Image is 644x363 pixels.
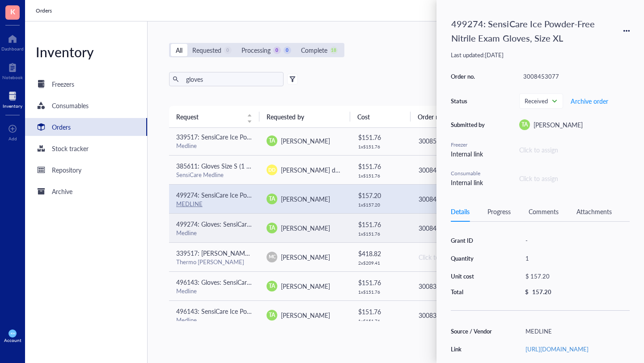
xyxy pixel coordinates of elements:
[10,332,15,335] span: KW
[411,300,501,329] td: 3008323717
[411,213,501,242] td: 3008436265
[419,252,494,262] div: Click to add
[532,288,551,296] div: 157.20
[451,141,487,149] div: Freezer
[451,254,496,262] div: Quantity
[281,282,330,291] span: [PERSON_NAME]
[273,46,281,54] div: 0
[451,288,496,296] div: Total
[358,173,403,178] div: 1 x $ 151.76
[8,136,17,141] div: Add
[176,287,253,295] div: Medline
[176,199,203,208] a: MEDLINE
[451,272,496,280] div: Unit cost
[176,219,434,228] span: 499274: Gloves: SensiCare Ice Powder-Free Nitrile Exam Gloves with SmartGuard Film, Size S
[521,252,630,265] div: 1
[25,75,147,93] a: Freezers
[269,311,275,319] span: TA
[269,195,275,203] span: TA
[281,194,330,203] span: [PERSON_NAME]
[451,149,487,159] div: Internal link
[269,224,275,232] span: TA
[358,231,403,236] div: 1 x $ 151.76
[25,161,147,179] a: Repository
[176,278,434,287] span: 496143: Gloves: SensiCare Ice Powder-Free Nitrile Exam Gloves with SmartGuard Film, Size S
[281,136,330,145] span: [PERSON_NAME]
[2,75,23,80] div: Notebook
[25,118,147,136] a: Orders
[521,270,626,283] div: $ 157.20
[1,46,24,51] div: Dashboard
[419,165,494,175] div: 3008493989
[411,184,501,213] td: 3008453077
[419,194,494,204] div: 3008453077
[525,288,529,296] div: $
[358,202,403,207] div: 1 x $ 157.20
[25,43,147,61] div: Inventory
[176,229,253,237] div: Medline
[2,60,23,80] a: Notebook
[169,106,260,127] th: Request
[224,46,232,54] div: 0
[4,338,21,343] div: Account
[419,310,494,320] div: 3008323717
[570,94,609,108] button: Archive order
[176,132,415,141] span: 339517: SensiCare Ice Powder-Free Nitrile Exam Gloves with SmartGuard Film, Size M
[284,46,291,54] div: 0
[529,207,559,216] div: Comments
[519,173,558,183] div: Click to assign
[176,161,295,170] span: 385611: Gloves Size S (1 case of 10 boxes)
[269,137,275,145] span: TA
[519,145,630,155] div: Click to assign
[176,307,415,316] span: 496143: SensiCare Ice Powder-Free Nitrile Exam Gloves with SmartGuard Film, Size M
[451,345,496,353] div: Link
[281,311,330,320] span: [PERSON_NAME]
[451,177,487,187] div: Internal link
[534,120,583,129] span: [PERSON_NAME]
[330,46,338,54] div: 18
[447,14,618,47] div: 499274: SensiCare Ice Powder-Free Nitrile Exam Gloves, Size XL
[451,169,487,177] div: Consumable
[176,258,253,266] div: Thermo [PERSON_NAME]
[576,207,612,216] div: Attachments
[10,6,15,17] span: K
[419,281,494,291] div: 3008323717
[268,166,275,173] span: DD
[52,122,71,132] div: Orders
[176,316,253,324] div: Medline
[451,51,630,59] div: Last updated: [DATE]
[358,219,403,229] div: $ 151.76
[176,112,242,122] span: Request
[358,260,403,266] div: 2 x $ 209.41
[411,126,501,155] td: 3008509359
[358,249,403,258] div: $ 418.82
[3,89,22,109] a: Inventory
[281,165,396,174] span: [PERSON_NAME] de la [PERSON_NAME]
[521,234,630,247] div: -
[571,97,608,105] span: Archive order
[350,106,411,127] th: Cost
[52,165,81,175] div: Repository
[52,186,72,196] div: Archive
[451,327,496,335] div: Source / Vendor
[358,289,403,295] div: 1 x $ 151.76
[301,45,327,55] div: Complete
[52,101,89,110] div: Consumables
[451,121,487,129] div: Submitted by
[25,182,147,200] a: Archive
[268,253,275,260] span: MC
[25,139,147,157] a: Stock tracker
[521,325,630,338] div: MEDLINE
[419,223,494,233] div: 3008436265
[176,249,359,257] span: 339517: [PERSON_NAME] MICRO-TOUCH™ Nitrile Sterile Gloves
[451,97,487,105] div: Status
[36,6,54,15] a: Orders
[259,106,350,127] th: Requested by
[358,318,403,324] div: 1 x $ 151.76
[1,32,24,51] a: Dashboard
[281,224,330,232] span: [PERSON_NAME]
[25,97,147,114] a: Consumables
[176,190,353,199] span: 499274: SensiCare Ice Powder-Free Nitrile Exam Gloves, Size XL
[358,278,403,287] div: $ 151.76
[487,207,511,216] div: Progress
